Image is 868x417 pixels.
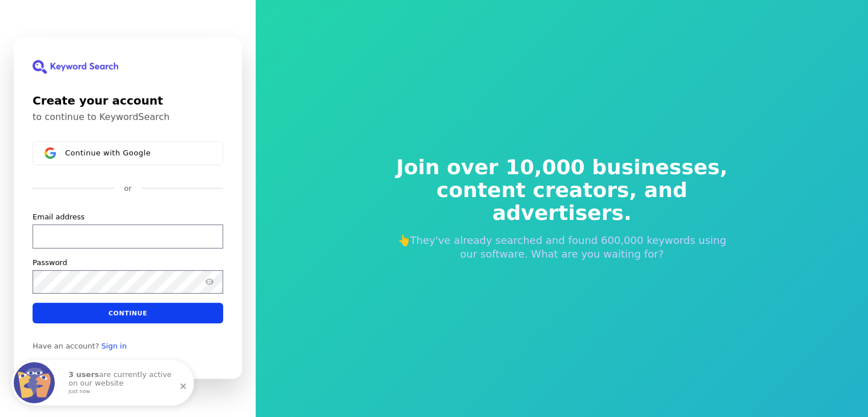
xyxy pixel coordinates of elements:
span: Have an account? [33,342,99,351]
button: Show password [203,275,216,289]
p: are currently active on our website [68,371,183,394]
p: or [124,183,131,194]
span: content creators, and advertisers. [389,179,736,224]
label: Email address [33,212,84,222]
p: 👆They've already searched and found 600,000 keywords using our software. What are you waiting for? [389,234,736,261]
label: Password [33,258,67,268]
img: Fomo [14,362,55,403]
img: KeywordSearch [33,60,118,74]
small: just now [68,389,179,395]
p: to continue to KeywordSearch [33,111,223,123]
img: Sign in with Google [45,147,56,159]
h1: Create your account [33,92,223,109]
span: Continue with Google [65,149,151,158]
button: Continue [33,303,223,323]
span: Join over 10,000 businesses, [389,156,736,179]
button: Sign in with GoogleContinue with Google [33,141,223,165]
strong: 3 users [68,370,99,379]
a: Sign in [102,342,127,351]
